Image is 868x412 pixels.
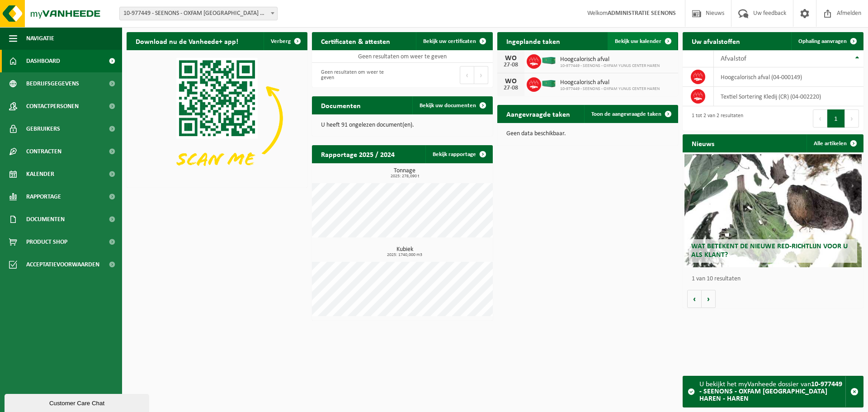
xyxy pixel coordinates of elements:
div: U bekijkt het myVanheede dossier van [699,376,845,407]
span: Dashboard [26,50,60,72]
h2: Aangevraagde taken [497,105,579,123]
span: Gebruikers [26,118,60,140]
h2: Rapportage 2025 / 2024 [312,145,404,163]
img: HK-XC-40-GN-00 [541,57,557,65]
span: 10-977449 - SEENONS - OXFAM YUNUS CENTER HAREN - HAREN [120,7,277,20]
div: 27-08 [502,62,520,68]
td: Geen resultaten om weer te geven [312,50,493,63]
span: Contactpersonen [26,95,79,118]
span: Contracten [26,140,61,163]
span: 10-977449 - SEENONS - OXFAM YUNUS CENTER HAREN [560,63,660,69]
p: 1 van 10 resultaten [692,276,859,282]
td: hoogcalorisch afval (04-000149) [714,67,863,87]
a: Bekijk uw kalender [608,32,677,50]
a: Alle artikelen [807,134,863,152]
span: Product Shop [26,231,67,253]
button: 1 [827,109,845,128]
h3: Tonnage [316,168,493,179]
span: Rapportage [26,185,61,208]
a: Bekijk uw documenten [412,96,492,114]
h2: Uw afvalstoffen [683,32,749,50]
h2: Download nu de Vanheede+ app! [127,32,247,50]
span: Ophaling aanvragen [798,38,847,44]
button: Verberg [264,32,307,50]
span: Verberg [271,38,291,44]
h2: Nieuws [683,134,723,152]
span: 10-977449 - SEENONS - OXFAM YUNUS CENTER HAREN [560,86,660,92]
button: Previous [460,66,474,84]
h2: Certificaten & attesten [312,32,399,50]
a: Toon de aangevraagde taken [584,105,677,123]
span: Hoogcalorisch afval [560,79,660,86]
span: Kalender [26,163,54,185]
a: Ophaling aanvragen [791,32,863,50]
img: Download de VHEPlus App [127,50,307,186]
span: Wat betekent de nieuwe RED-richtlijn voor u als klant? [691,243,848,259]
div: 1 tot 2 van 2 resultaten [687,109,743,128]
div: WO [502,55,520,62]
div: Geen resultaten om weer te geven [316,65,398,85]
span: Documenten [26,208,65,231]
h3: Kubiek [316,246,493,257]
span: 2025: 1740,000 m3 [316,253,493,257]
div: WO [502,78,520,85]
h2: Ingeplande taken [497,32,569,50]
button: Volgende [702,290,716,308]
button: Next [474,66,488,84]
span: 2025: 278,090 t [316,174,493,179]
a: Wat betekent de nieuwe RED-richtlijn voor u als klant? [684,154,862,267]
span: 10-977449 - SEENONS - OXFAM YUNUS CENTER HAREN - HAREN [119,7,278,20]
p: U heeft 91 ongelezen document(en). [321,122,484,128]
strong: ADMINISTRATIE SEENONS [608,10,676,17]
h2: Documenten [312,96,370,114]
span: Bekijk uw documenten [420,103,476,109]
span: Bekijk uw kalender [615,38,661,44]
span: Afvalstof [721,55,746,62]
span: Toon de aangevraagde taken [591,111,661,117]
td: Textiel Sortering Kledij (CR) (04-002220) [714,87,863,106]
span: Navigatie [26,27,54,50]
strong: 10-977449 - SEENONS - OXFAM [GEOGRAPHIC_DATA] HAREN - HAREN [699,381,842,403]
div: 27-08 [502,85,520,91]
iframe: chat widget [5,392,151,412]
img: HK-XC-40-GN-00 [541,80,557,88]
span: Bekijk uw certificaten [423,38,476,44]
a: Bekijk uw certificaten [416,32,492,50]
span: Acceptatievoorwaarden [26,253,99,276]
a: Bekijk rapportage [425,145,492,163]
span: Hoogcalorisch afval [560,56,660,63]
button: Previous [813,109,827,128]
button: Next [845,109,859,128]
p: Geen data beschikbaar. [506,131,669,137]
span: Bedrijfsgegevens [26,72,79,95]
button: Vorige [687,290,702,308]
